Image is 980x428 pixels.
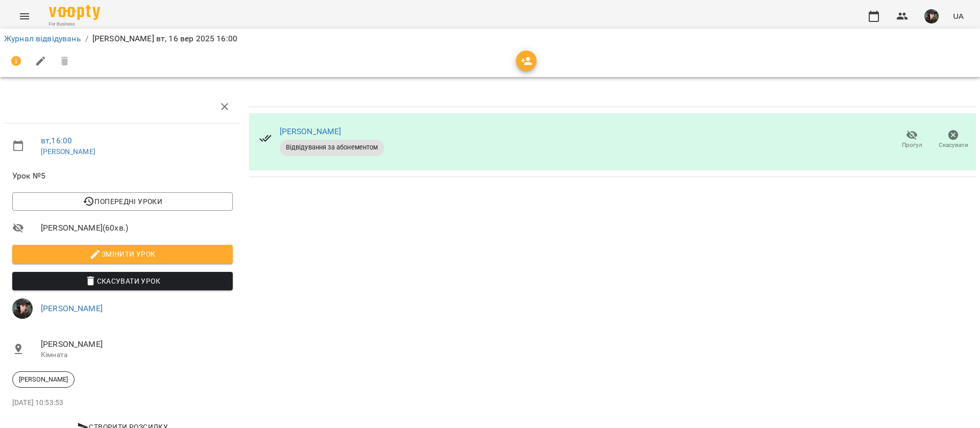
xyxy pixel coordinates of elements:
[13,375,74,384] span: [PERSON_NAME]
[280,143,384,152] span: Відвідування за абонементом
[49,21,100,28] span: For Business
[12,170,233,182] span: Урок №5
[280,127,341,136] a: [PERSON_NAME]
[12,398,233,408] p: [DATE] 10:53:53
[41,338,233,350] span: [PERSON_NAME]
[12,4,37,29] button: Menu
[902,141,922,149] span: Прогул
[933,125,974,154] button: Скасувати
[41,222,233,234] span: [PERSON_NAME] ( 60 хв. )
[891,125,933,154] button: Прогул
[41,350,233,360] p: Кімната
[4,34,81,43] a: Журнал відвідувань
[939,141,968,149] span: Скасувати
[20,248,225,260] span: Змінити урок
[41,147,95,156] a: [PERSON_NAME]
[924,9,939,23] img: 263e74ab04eeb3646fb982e871862100.jpg
[41,136,72,145] a: вт , 16:00
[20,275,225,287] span: Скасувати Урок
[12,245,233,263] button: Змінити урок
[85,33,88,45] li: /
[949,7,968,26] button: UA
[953,11,964,21] span: UA
[12,371,75,388] div: [PERSON_NAME]
[12,192,233,211] button: Попередні уроки
[4,33,976,45] nav: breadcrumb
[20,195,225,208] span: Попередні уроки
[41,304,103,313] a: [PERSON_NAME]
[12,298,33,319] img: 263e74ab04eeb3646fb982e871862100.jpg
[12,272,233,290] button: Скасувати Урок
[49,5,100,20] img: Voopty Logo
[92,33,237,45] p: [PERSON_NAME] вт, 16 вер 2025 16:00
